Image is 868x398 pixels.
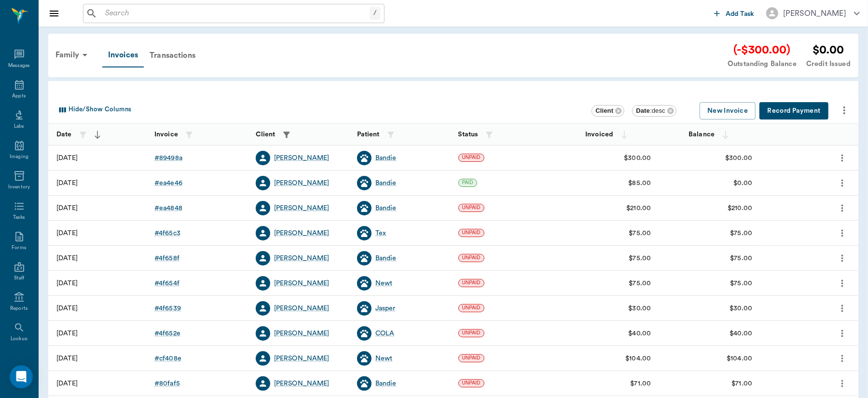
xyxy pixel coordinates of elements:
[154,304,181,313] a: #4f6539
[154,203,182,213] div: # ea4848
[154,203,182,213] a: #ea4848
[154,329,180,338] div: # 4f652e
[727,354,752,363] div: $104.00
[730,329,752,338] div: $40.00
[836,102,853,119] button: more
[595,107,613,114] b: Client
[730,253,752,263] div: $75.00
[154,228,180,238] div: # 4f65c3
[154,304,181,313] div: # 4f6539
[55,102,134,118] button: Select columns
[12,93,26,100] div: Appts
[56,153,78,163] div: 08/26/25
[56,228,78,238] div: 07/15/25
[274,203,330,213] a: [PERSON_NAME]
[154,228,180,238] a: #4f65c3
[154,354,181,363] div: # cf408e
[624,153,651,163] div: $300.00
[835,225,850,241] button: more
[154,354,181,363] a: #cf408e
[636,107,650,114] b: Date
[636,107,665,114] span: : desc
[728,41,797,59] div: (-$300.00)
[14,123,24,130] div: Labs
[458,131,478,138] strong: Status
[459,355,484,361] span: UNPAID
[154,279,179,288] a: #4f654f
[154,379,180,388] a: #80faf5
[102,43,144,67] div: Invoices
[274,279,330,288] a: [PERSON_NAME]
[459,305,484,311] span: UNPAID
[631,379,651,388] div: $71.00
[592,105,624,117] div: Client
[459,154,484,161] span: UNPAID
[154,329,180,338] a: #4f652e
[835,350,850,367] button: more
[629,178,651,188] div: $85.00
[154,178,182,188] div: # ea4e46
[154,131,178,138] strong: Invoice
[56,253,78,263] div: 07/15/25
[274,304,330,313] a: [PERSON_NAME]
[629,304,651,313] div: $30.00
[274,354,330,363] a: [PERSON_NAME]
[758,4,868,22] button: [PERSON_NAME]
[835,375,850,392] button: more
[585,131,613,138] strong: Invoiced
[357,131,380,138] strong: Patient
[835,250,850,266] button: more
[629,329,651,338] div: $40.00
[459,229,484,236] span: UNPAID
[375,253,397,263] a: Bandie
[375,304,396,313] a: Jasper
[56,379,78,388] div: 03/06/25
[274,178,330,188] div: [PERSON_NAME]
[375,379,397,388] a: Bandie
[12,244,26,252] div: Forms
[274,329,330,338] a: [PERSON_NAME]
[10,365,33,388] div: Open Intercom Messenger
[10,153,28,160] div: Imaging
[835,325,850,342] button: more
[459,254,484,261] span: UNPAID
[274,153,330,163] a: [PERSON_NAME]
[375,203,397,213] a: Bandie
[274,379,330,388] div: [PERSON_NAME]
[274,253,330,263] div: [PERSON_NAME]
[144,44,201,67] div: Transactions
[730,304,752,313] div: $30.00
[625,354,651,363] div: $104.00
[154,178,182,188] a: #ea4e46
[783,8,846,19] div: [PERSON_NAME]
[375,329,395,338] a: COLA
[375,153,397,163] a: Bandie
[44,4,64,23] button: Close drawer
[11,335,28,343] div: Lookup
[56,203,78,213] div: 07/29/25
[13,214,25,221] div: Tasks
[370,7,380,20] div: /
[629,253,651,263] div: $75.00
[154,253,179,263] a: #4f658f
[728,203,752,213] div: $210.00
[689,131,715,138] strong: Balance
[626,203,651,213] div: $210.00
[375,228,386,238] a: Tex
[835,175,850,191] button: more
[8,62,30,69] div: Messages
[710,4,758,22] button: Add Task
[759,102,828,120] button: Record Payment
[154,153,182,163] a: #89498a
[730,279,752,288] div: $75.00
